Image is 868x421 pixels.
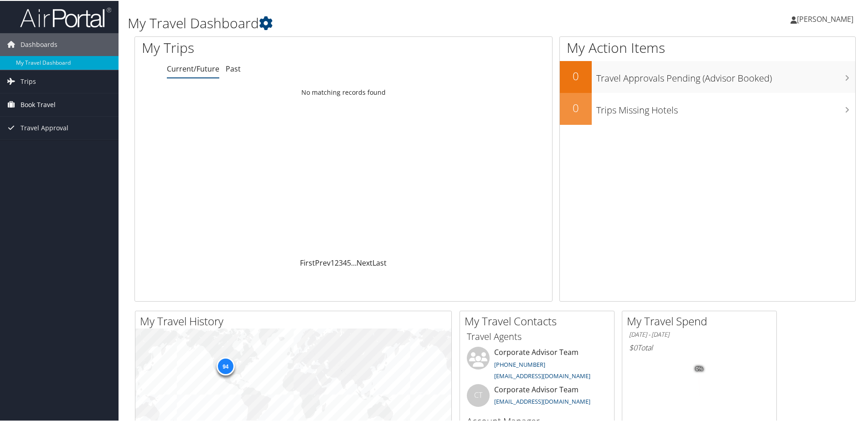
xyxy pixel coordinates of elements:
a: 4 [343,257,347,267]
td: No matching records found [135,83,552,100]
a: 3 [339,257,343,267]
h1: My Trips [142,37,372,56]
h3: Trips Missing Hotels [596,98,855,116]
a: 0Travel Approvals Pending (Advisor Booked) [560,60,855,92]
a: Past [226,63,241,73]
tspan: 0% [696,365,703,371]
span: Travel Approval [21,116,68,139]
a: Last [372,257,387,267]
a: 5 [347,257,351,267]
img: airportal-logo.png [20,6,111,27]
div: CT [467,383,490,406]
span: Dashboards [21,32,57,55]
h3: Travel Approvals Pending (Advisor Booked) [596,67,855,84]
a: Current/Future [167,63,219,73]
h2: My Travel History [140,313,451,328]
a: [PERSON_NAME] [790,5,863,32]
a: [PHONE_NUMBER] [494,359,545,368]
span: … [351,257,356,267]
span: [PERSON_NAME] [797,13,853,23]
h1: My Action Items [560,37,855,56]
span: $0 [629,342,637,352]
h3: Travel Agents [467,329,607,342]
h2: 0 [560,99,592,115]
a: 1 [331,257,335,267]
h2: My Travel Contacts [465,313,614,328]
h1: My Travel Dashboard [128,13,618,32]
a: [EMAIL_ADDRESS][DOMAIN_NAME] [494,396,590,405]
h6: Total [629,342,770,352]
a: 2 [335,257,339,267]
li: Corporate Advisor Team [462,383,612,413]
a: First [300,257,315,267]
a: Next [356,257,372,267]
h2: My Travel Spend [627,313,776,328]
span: Book Travel [21,92,56,115]
span: Trips [21,69,36,92]
a: Prev [315,257,331,267]
h6: [DATE] - [DATE] [629,329,770,338]
h2: 0 [560,67,592,83]
li: Corporate Advisor Team [462,346,612,383]
a: [EMAIL_ADDRESS][DOMAIN_NAME] [494,371,590,379]
div: 94 [216,356,234,375]
a: 0Trips Missing Hotels [560,92,855,124]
